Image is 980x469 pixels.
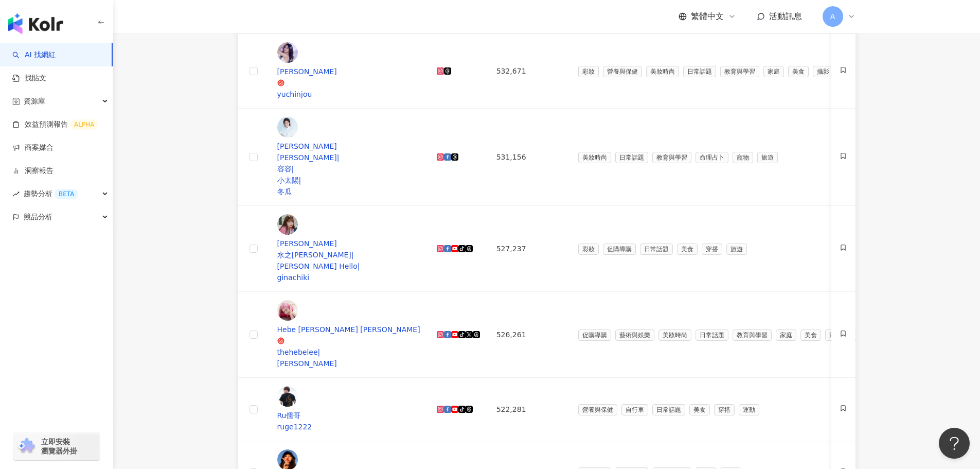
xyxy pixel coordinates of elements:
a: KOL Avatar[PERSON_NAME]yuchinjou [277,42,420,100]
span: 容容 [277,165,292,173]
a: KOL AvatarRu儒哥ruge1222 [277,386,420,432]
span: | [318,348,320,356]
a: KOL Avatar[PERSON_NAME][PERSON_NAME]|容容|小太陽|冬瓜 [277,117,420,197]
span: 營養與保健 [603,66,642,77]
span: 水之[PERSON_NAME] [277,251,351,259]
span: 美食 [677,244,698,255]
img: KOL Avatar [277,42,298,63]
span: 營養與保健 [578,404,617,415]
img: chrome extension [16,438,37,455]
td: 531,156 [488,109,570,206]
td: 526,261 [488,292,570,378]
span: 日常話題 [640,244,673,255]
a: 找貼文 [12,73,46,83]
span: 自行車 [621,404,648,415]
span: [PERSON_NAME] [277,153,337,162]
span: | [337,153,340,162]
span: 促購導購 [603,244,636,255]
span: 繁體中文 [691,11,724,22]
span: 家庭 [763,66,784,77]
span: 教育與學習 [652,152,691,163]
img: logo [8,13,63,34]
span: 美妝時尚 [658,329,691,341]
span: yuchinjou [277,90,312,98]
span: 寵物 [733,152,753,163]
span: | [299,176,301,184]
span: [PERSON_NAME] Hello [277,262,358,270]
span: | [351,251,354,259]
span: 旅遊 [757,152,778,163]
span: thehebelee [277,348,318,356]
div: [PERSON_NAME] [277,66,420,77]
span: 運動 [739,404,759,415]
iframe: Help Scout Beacon - Open [939,428,970,459]
span: 教育與學習 [720,66,759,77]
span: 冬瓜 [277,187,292,196]
a: 商案媒合 [12,143,54,153]
div: [PERSON_NAME] [277,238,420,249]
a: chrome extension立即安裝 瀏覽器外掛 [13,432,100,460]
span: 彩妝 [578,244,599,255]
span: | [292,165,294,173]
span: ginachiki [277,273,310,282]
span: 旅遊 [726,244,747,255]
a: KOL Avatar[PERSON_NAME]水之[PERSON_NAME]|[PERSON_NAME] Hello|ginachiki [277,214,420,283]
img: KOL Avatar [277,386,298,407]
span: 日常話題 [683,66,716,77]
td: 527,237 [488,206,570,292]
img: KOL Avatar [277,300,298,321]
span: 日常話題 [696,329,728,341]
td: 522,281 [488,378,570,441]
span: 家庭 [776,329,796,341]
span: 競品分析 [24,205,52,229]
div: BETA [55,189,78,199]
span: 彩妝 [578,66,599,77]
a: 效益預測報告ALPHA [12,119,98,130]
span: 法政社會 [825,329,858,341]
span: 命理占卜 [696,152,728,163]
span: 藝術與娛樂 [615,329,654,341]
a: KOL AvatarHebe [PERSON_NAME] [PERSON_NAME]thehebelee|[PERSON_NAME] [277,300,420,369]
span: A [830,11,835,22]
span: 活動訊息 [769,11,802,21]
span: ruge1222 [277,423,312,431]
span: [PERSON_NAME] [277,359,337,368]
a: searchAI 找網紅 [12,50,56,60]
div: Hebe [PERSON_NAME] [PERSON_NAME] [277,324,420,335]
a: 洞察報告 [12,166,54,176]
td: 532,671 [488,34,570,109]
span: 美食 [788,66,809,77]
span: 穿搭 [714,404,735,415]
span: 美妝時尚 [578,152,611,163]
img: KOL Avatar [277,117,298,137]
span: 促購導購 [578,329,611,341]
span: | [358,262,360,270]
span: 教育與學習 [733,329,772,341]
span: 美妝時尚 [646,66,679,77]
span: 小太陽 [277,176,299,184]
img: KOL Avatar [277,214,298,235]
span: 美食 [689,404,710,415]
div: [PERSON_NAME] [277,141,420,152]
span: 立即安裝 瀏覽器外掛 [41,437,77,456]
span: rise [12,190,20,198]
span: 穿搭 [702,244,722,255]
span: 日常話題 [615,152,648,163]
span: 美食 [800,329,821,341]
span: 趨勢分析 [24,182,78,205]
div: Ru儒哥 [277,410,420,421]
span: 日常話題 [652,404,685,415]
span: 攝影 [813,66,833,77]
span: 資源庫 [24,90,45,113]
